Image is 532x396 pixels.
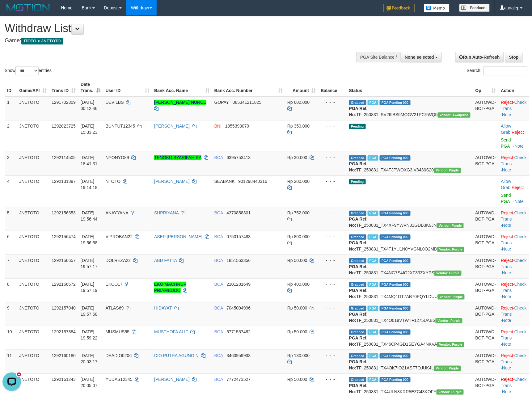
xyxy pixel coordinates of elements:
td: · · [499,278,530,302]
span: BCA [214,377,223,382]
span: Vendor URL: https://trx4.1velocity.biz [438,294,465,300]
th: Bank Acc. Name: activate to sort column ascending [152,79,212,96]
span: YUDAS12345 [106,377,133,382]
span: Rp 50.000 [287,258,307,263]
span: Copy 3460959933 to clipboard [226,353,251,358]
span: Rp 50.000 [287,305,307,310]
span: [DATE] 19:56:44 [81,210,98,221]
span: Grabbed [349,258,366,263]
span: BCA [214,155,223,160]
td: · · [499,326,530,350]
img: Feedback.jpg [384,4,415,12]
span: DEADIO0206 [106,353,132,358]
td: 7 [5,255,17,278]
a: Reject [501,234,513,239]
span: Copy 2101281649 to clipboard [226,282,251,287]
span: BCA [214,282,223,287]
span: NTOTO [106,179,121,184]
b: PGA Ref. No: [349,312,368,323]
a: ASEP [PERSON_NAME] [154,234,202,239]
span: Vendor URL: https://trx4.1velocity.biz [434,168,461,173]
a: Check Trans [501,377,527,388]
td: · · [499,350,530,373]
button: Open LiveChat chat widget [2,2,21,21]
td: TF_250831_TX4MQ1DT7AB70PQYLDUU [347,278,473,302]
div: - - - [321,329,344,335]
span: Rp 130.000 [287,353,310,358]
span: [DATE] 19:57:17 [81,258,98,269]
span: Marked by auowiliam [368,100,378,105]
span: Copy 1851563356 to clipboard [226,258,251,263]
span: Vendor URL: https://trx4.1velocity.biz [437,342,464,347]
a: Reject [501,258,513,263]
div: - - - [321,257,344,263]
span: Copy 6395753413 to clipboard [226,155,251,160]
a: Allow Grab [501,124,511,135]
span: PGA Pending [380,306,411,311]
div: - - - [321,178,344,184]
a: Send PGA [501,137,511,149]
a: Note [502,246,511,251]
a: Reject [501,353,513,358]
span: PGA Pending [380,330,411,335]
a: Reject [501,100,513,105]
span: Rp 30.000 [287,155,307,160]
span: [DATE] 15:33:23 [81,124,98,135]
td: AUTOWD-BOT-PGA [473,207,499,231]
td: 5 [5,207,17,231]
a: Check Trans [501,258,527,269]
a: Reject [512,185,524,190]
span: ATLAS69 [106,305,124,310]
td: JNETOTO [17,152,49,175]
span: · [501,179,512,190]
span: Copy 5771557482 to clipboard [226,329,251,334]
div: - - - [321,305,344,311]
td: JNETOTO [17,175,49,207]
td: 1 [5,96,17,120]
span: Copy 0750157483 to clipboard [226,234,251,239]
span: Copy 901298440316 to clipboard [239,179,267,184]
th: User ID: activate to sort column ascending [103,79,152,96]
span: Marked by auofahmi [368,330,378,335]
span: Rp 50.000 [287,377,307,382]
span: Vendor URL: https://trx4.1velocity.biz [437,247,464,252]
a: [PERSON_NAME] NURCE [154,100,206,105]
h1: Withdraw List [5,22,348,35]
span: Grabbed [349,330,366,335]
span: Grabbed [349,100,366,105]
span: Marked by auofahmi [368,282,378,287]
span: BCA [214,210,223,215]
span: BCA [214,234,223,239]
span: Marked by auofahmi [368,234,378,240]
td: 6 [5,231,17,255]
a: HIDAYAT [154,305,172,310]
span: Vendor URL: https://trx4.1velocity.biz [434,366,461,371]
b: PGA Ref. No: [349,383,368,394]
span: PGA Pending [380,211,411,216]
a: Check Trans [501,305,527,317]
b: PGA Ref. No: [349,359,368,370]
a: Note [502,365,511,370]
span: 1292156474 [52,234,76,239]
span: Rp 200.000 [287,179,310,184]
th: Action [499,79,530,96]
td: JNETOTO [17,231,49,255]
a: TENGKU SYARIFAH RA [154,155,201,160]
span: Vendor URL: https://service2.1velocity.biz [438,112,471,118]
a: Reject [501,305,513,310]
td: 11 [5,350,17,373]
a: Run Auto-Refresh [455,52,504,62]
td: 8 [5,278,17,302]
td: TF_250831_TX4XF9YWVN31GDB3K9JN [347,207,473,231]
span: DOLREZA22 [106,258,131,263]
td: TF_250831_TX4T1YU1N0YVGNL0O2MD [347,231,473,255]
span: [DATE] 19:59:22 [81,329,98,340]
span: 1292131897 [52,179,76,184]
td: AUTOWD-BOT-PGA [473,326,499,350]
span: PGA Pending [380,353,411,359]
a: [PERSON_NAME] [154,124,190,128]
span: 1292160180 [52,353,76,358]
div: - - - [321,234,344,240]
span: Vendor URL: https://trx4.1velocity.biz [437,390,463,395]
td: TF_250831_TX4NG7S4IO2XF33ZXYPS [347,255,473,278]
